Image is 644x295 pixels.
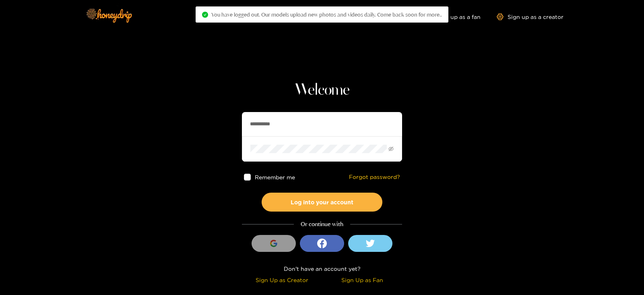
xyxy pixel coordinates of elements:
[425,13,481,20] a: Sign up as a fan
[202,12,208,18] span: check-circle
[349,174,400,181] a: Forgot password?
[324,275,400,285] div: Sign Up as Fan
[242,81,402,100] h1: Welcome
[255,174,295,180] span: Remember me
[211,11,442,18] span: You have logged out. Our models upload new photos and videos daily. Come back soon for more..
[244,275,320,285] div: Sign Up as Creator
[242,264,402,273] div: Don't have an account yet?
[388,146,394,152] span: eye-invisible
[242,220,402,229] div: Or continue with
[497,13,563,20] a: Sign up as a creator
[262,193,382,212] button: Log into your account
